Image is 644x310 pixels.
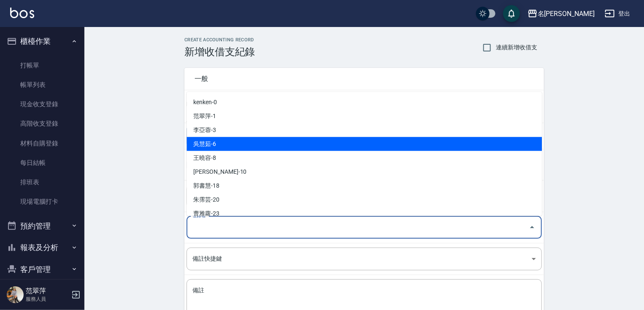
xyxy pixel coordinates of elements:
[187,95,542,109] li: kenken-0
[187,137,542,151] li: 吳慧茹-6
[3,153,81,173] a: 每日結帳
[184,37,255,43] h2: CREATE ACCOUNTING RECORD
[524,5,598,22] button: 名[PERSON_NAME]
[3,173,81,192] a: 排班表
[187,207,542,221] li: 曹雅蘿-23
[3,259,81,280] button: 客戶管理
[3,114,81,133] a: 高階收支登錄
[525,221,539,234] button: Close
[187,109,542,123] li: 范翠萍-1
[3,215,81,237] button: 預約管理
[192,213,206,219] label: 登錄者
[503,5,520,22] button: save
[187,151,542,165] li: 王曉容-8
[3,30,81,52] button: 櫃檯作業
[3,94,81,114] a: 現金收支登錄
[26,287,69,295] h5: 范翠萍
[7,286,24,303] img: Person
[187,165,542,179] li: [PERSON_NAME]-10
[601,6,634,22] button: 登出
[3,237,81,259] button: 報表及分析
[3,134,81,153] a: 材料自購登錄
[3,56,81,75] a: 打帳單
[496,43,537,52] span: 連續新增收借支
[10,8,34,18] img: Logo
[187,179,542,193] li: 郭書慧-18
[187,123,542,137] li: 李亞蓉-3
[26,295,69,303] p: 服務人員
[3,75,81,94] a: 帳單列表
[195,75,534,83] span: 一般
[184,46,255,58] h3: 新增收借支紀錄
[3,192,81,211] a: 現場電腦打卡
[187,193,542,207] li: 朱霈芸-20
[538,8,595,19] div: 名[PERSON_NAME]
